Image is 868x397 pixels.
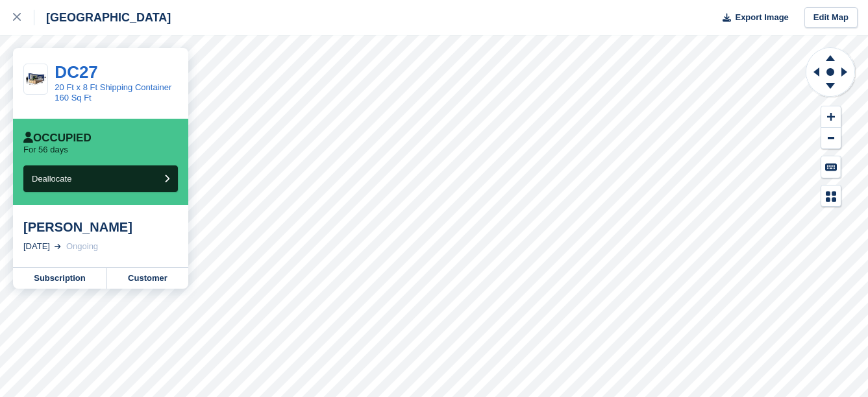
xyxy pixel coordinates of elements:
[55,244,61,249] img: arrow-right-light-icn-cde0832a797a2874e46488d9cf13f60e5c3a73dbe684e267c42b8395dfbc2abf.svg
[32,174,71,184] span: Deallocate
[821,186,841,207] button: Map Legend
[804,7,858,29] a: Edit Map
[715,7,789,29] button: Export Image
[13,268,107,289] a: Subscription
[23,132,92,145] div: Occupied
[55,82,171,102] a: 20 Ft x 8 Ft Shipping Container 160 Sq Ft
[34,10,171,25] div: [GEOGRAPHIC_DATA]
[24,70,47,88] img: 20-ft-container.jpg
[23,145,68,155] p: For 56 days
[735,11,788,24] span: Export Image
[23,219,178,235] div: [PERSON_NAME]
[107,268,188,289] a: Customer
[821,106,841,128] button: Zoom In
[821,128,841,149] button: Zoom Out
[23,240,50,253] div: [DATE]
[821,156,841,178] button: Keyboard Shortcuts
[23,165,178,192] button: Deallocate
[55,62,97,82] a: DC27
[66,240,98,253] div: Ongoing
